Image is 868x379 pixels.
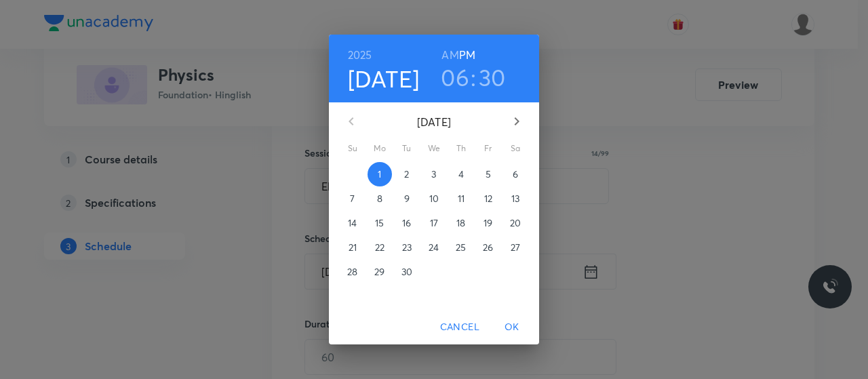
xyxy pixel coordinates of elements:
button: 17 [422,211,446,235]
button: 19 [476,211,500,235]
button: OK [490,315,534,340]
p: 27 [511,241,520,254]
p: 2 [404,167,409,181]
button: 10 [422,186,446,211]
p: 12 [484,192,492,205]
h3: : [471,63,476,92]
p: 7 [350,192,355,205]
button: 1 [368,162,392,186]
span: Cancel [440,319,479,336]
button: 2025 [348,45,372,64]
button: 21 [340,235,365,260]
p: 9 [404,192,410,205]
button: 22 [368,235,392,260]
p: 26 [483,241,493,254]
span: OK [496,319,528,336]
p: 24 [429,241,439,254]
button: 24 [422,235,446,260]
button: Cancel [435,315,485,340]
p: 15 [375,216,384,230]
p: 30 [401,265,412,279]
button: 18 [449,211,473,235]
button: 15 [368,211,392,235]
p: 3 [431,167,436,181]
p: 28 [347,265,357,279]
span: Su [340,142,365,155]
button: 30 [395,260,419,284]
button: 5 [476,162,500,186]
button: 30 [479,63,506,92]
p: 22 [375,241,384,254]
button: AM [441,45,458,64]
button: 06 [441,63,469,92]
span: Fr [476,142,500,155]
button: 4 [449,162,473,186]
button: 3 [422,162,446,186]
p: 11 [458,192,465,205]
span: Sa [503,142,528,155]
button: 9 [395,186,419,211]
p: 19 [484,216,492,230]
button: 6 [503,162,528,186]
p: 20 [510,216,521,230]
p: 21 [349,241,357,254]
p: 8 [377,192,382,205]
button: 7 [340,186,365,211]
p: 13 [511,192,519,205]
p: 4 [458,167,464,181]
p: 10 [429,192,439,205]
button: 12 [476,186,500,211]
span: Th [449,142,473,155]
p: 6 [513,167,518,181]
span: Mo [368,142,392,155]
p: 18 [456,216,465,230]
p: 1 [378,167,381,181]
p: 23 [402,241,412,254]
span: We [422,142,446,155]
button: 13 [503,186,528,211]
p: 16 [402,216,411,230]
button: 20 [503,211,528,235]
button: 11 [449,186,473,211]
button: 29 [368,260,392,284]
p: 17 [430,216,438,230]
button: 23 [395,235,419,260]
p: 25 [456,241,466,254]
button: 28 [340,260,365,284]
button: 2 [395,162,419,186]
button: [DATE] [348,64,420,93]
button: 16 [395,211,419,235]
button: 27 [503,235,528,260]
p: 14 [348,216,357,230]
button: 14 [340,211,365,235]
button: PM [459,45,475,64]
p: 5 [486,167,491,181]
button: 25 [449,235,473,260]
p: 29 [374,265,384,279]
button: 26 [476,235,500,260]
button: 8 [368,186,392,211]
p: [DATE] [368,114,500,130]
span: Tu [395,142,419,155]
